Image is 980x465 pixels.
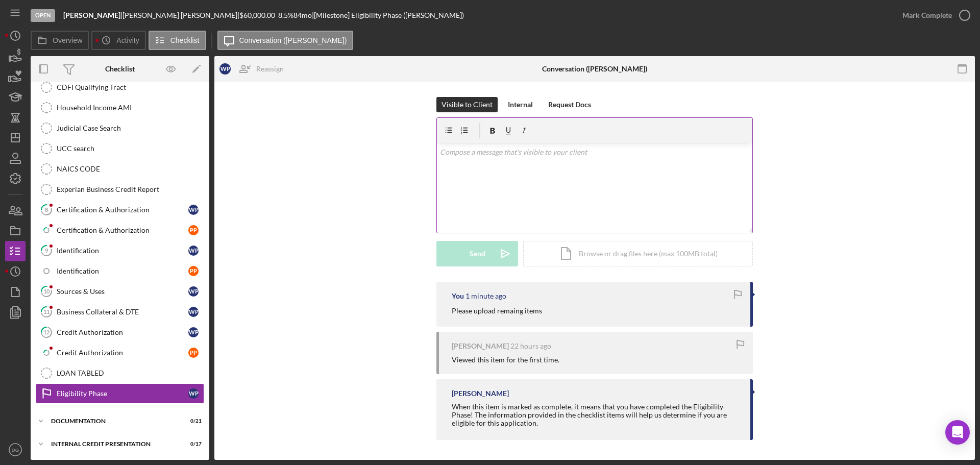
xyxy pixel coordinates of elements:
[219,63,231,75] div: W P
[256,59,284,79] div: Reassign
[278,11,293,19] div: 8.5 %
[452,389,509,398] div: [PERSON_NAME]
[452,403,740,427] div: When this item is marked as complete, it means that you have completed the Eligibility Phase! The...
[36,200,204,220] a: 8Certification & AuthorizationWP
[293,11,312,19] div: 84 mo
[542,65,647,73] div: Conversation ([PERSON_NAME])
[51,441,176,447] div: Internal Credit Presentation
[43,308,50,315] tspan: 11
[436,241,518,266] button: Send
[57,369,204,377] div: LOAN TABLED
[945,420,970,445] div: Open Intercom Messenger
[36,159,204,179] a: NAICS CODE
[36,97,204,118] a: Household Income AMI
[57,308,188,316] div: Business Collateral & DTE
[188,388,199,399] div: W P
[116,36,139,44] label: Activity
[43,288,50,295] tspan: 10
[57,206,188,214] div: Certification & Authorization
[51,418,176,424] div: documentation
[442,97,493,112] div: Visible to Client
[436,97,498,112] button: Visible to Client
[57,328,188,336] div: Credit Authorization
[188,205,199,215] div: W P
[53,36,82,44] label: Overview
[31,31,89,50] button: Overview
[57,226,188,234] div: Certification & Authorization
[183,418,202,424] div: 0 / 21
[36,383,204,404] a: Eligibility PhaseWP
[45,247,48,254] tspan: 9
[36,118,204,138] a: Judicial Case Search
[452,356,559,364] div: Viewed this item for the first time.
[57,83,204,91] div: CDFI Qualifying Tract
[12,447,19,453] text: DG
[36,138,204,159] a: UCC search
[510,342,551,350] time: 2025-08-18 20:17
[312,11,464,19] div: | [Milestone] Eligibility Phase ([PERSON_NAME])
[57,247,188,255] div: Identification
[36,240,204,261] a: 9IdentificationWP
[5,439,26,460] button: DG
[63,11,122,19] div: |
[188,246,199,256] div: W P
[452,292,464,300] div: You
[452,342,509,350] div: [PERSON_NAME]
[105,65,135,73] div: Checklist
[91,31,145,50] button: Activity
[188,286,199,297] div: W P
[36,281,204,302] a: 10Sources & UsesWP
[170,36,200,44] label: Checklist
[122,11,239,19] div: [PERSON_NAME] [PERSON_NAME] |
[548,97,591,112] div: Request Docs
[470,241,485,266] div: Send
[36,220,204,240] a: Certification & AuthorizationPP
[31,9,55,22] div: Open
[239,11,278,19] div: $60,000.00
[543,97,596,112] button: Request Docs
[188,327,199,337] div: W P
[57,165,204,173] div: NAICS CODE
[188,348,199,358] div: P P
[902,5,952,26] div: Mark Complete
[503,97,538,112] button: Internal
[188,225,199,235] div: P P
[57,267,188,275] div: Identification
[452,305,542,316] p: Please upload remaing items
[188,266,199,276] div: P P
[57,185,204,193] div: Experian Business Credit Report
[217,31,354,50] button: Conversation ([PERSON_NAME])
[239,36,347,44] label: Conversation ([PERSON_NAME])
[57,389,188,398] div: Eligibility Phase
[465,292,506,300] time: 2025-08-19 18:14
[36,77,204,97] a: CDFI Qualifying Tract
[57,287,188,296] div: Sources & Uses
[57,349,188,357] div: Credit Authorization
[149,31,206,50] button: Checklist
[214,59,294,79] button: WPReassign
[57,144,204,153] div: UCC search
[36,179,204,200] a: Experian Business Credit Report
[57,124,204,132] div: Judicial Case Search
[508,97,533,112] div: Internal
[183,441,202,447] div: 0 / 17
[63,11,120,19] b: [PERSON_NAME]
[36,363,204,383] a: LOAN TABLED
[36,302,204,322] a: 11Business Collateral & DTEWP
[188,307,199,317] div: W P
[57,104,204,112] div: Household Income AMI
[892,5,975,26] button: Mark Complete
[45,206,48,213] tspan: 8
[36,261,204,281] a: IdentificationPP
[36,342,204,363] a: Credit AuthorizationPP
[43,329,50,335] tspan: 12
[36,322,204,342] a: 12Credit AuthorizationWP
